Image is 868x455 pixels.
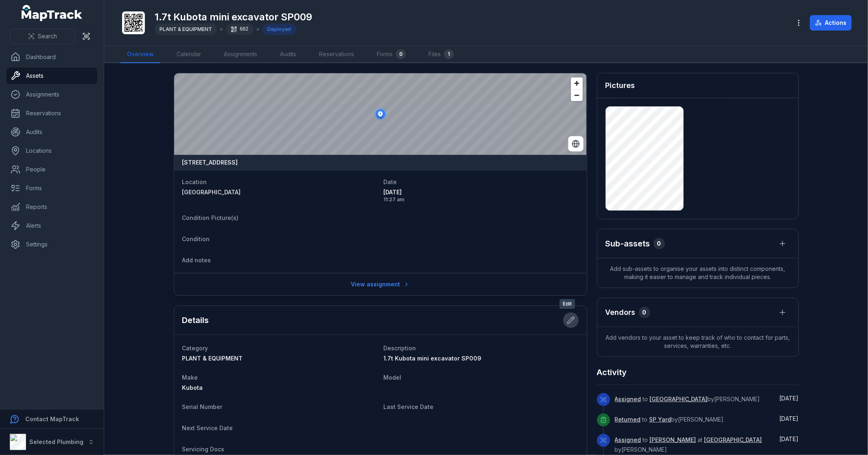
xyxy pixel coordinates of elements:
[810,15,852,31] button: Actions
[650,436,696,444] a: [PERSON_NAME]
[7,143,97,159] a: Locations
[182,314,209,326] h2: Details
[182,214,239,221] span: Condition Picture(s)
[345,277,415,292] a: View assignment
[650,395,708,403] a: [GEOGRAPHIC_DATA]
[7,180,97,196] a: Forms
[597,367,627,378] h2: Activity
[7,161,97,178] a: People
[384,345,416,352] span: Description
[780,415,799,422] time: 7/8/2025, 4:23:21 PM
[7,105,97,121] a: Reservations
[22,5,83,21] a: MapTrack
[155,11,312,24] h1: 1.7t Kubota mini excavator SP009
[120,46,160,63] a: Overview
[615,436,641,444] a: Assigned
[780,435,799,442] span: [DATE]
[370,46,412,63] a: Forms0
[7,218,97,234] a: Alerts
[384,355,482,362] span: 1.7t Kubota mini excavator SP009
[182,374,198,381] span: Make
[182,355,243,362] span: PLANT & EQUIPMENT
[182,446,225,453] span: Servicing Docs
[7,49,97,65] a: Dashboard
[182,384,203,391] span: Kubota
[704,436,762,444] a: [GEOGRAPHIC_DATA]
[217,46,264,63] a: Assignments
[444,49,454,59] div: 1
[384,188,579,196] span: [DATE]
[182,424,233,431] span: Next Service Date
[780,435,799,442] time: 5/15/2025, 12:00:02 PM
[606,80,635,91] h3: Pictures
[780,395,799,402] span: [DATE]
[273,46,303,63] a: Audits
[7,68,97,84] a: Assets
[654,238,665,249] div: 0
[182,403,223,410] span: Serial Number
[182,345,208,352] span: Category
[262,24,296,35] div: Deployed
[422,46,460,63] a: Files1
[384,178,397,185] span: Date
[182,235,210,242] span: Condition
[182,257,211,264] span: Add notes
[7,236,97,253] a: Settings
[780,415,799,422] span: [DATE]
[560,299,575,309] span: Edit
[10,29,75,44] button: Search
[182,189,241,196] span: [GEOGRAPHIC_DATA]
[597,258,798,288] span: Add sub-assets to organise your assets into distinct components, making it easier to manage and t...
[571,77,583,89] button: Zoom in
[170,46,208,63] a: Calendar
[38,32,57,40] span: Search
[615,415,641,424] a: Returned
[615,436,762,453] span: to at by [PERSON_NAME]
[606,238,650,249] h2: Sub-assets
[780,395,799,402] time: 7/29/2025, 11:27:27 AM
[384,403,434,410] span: Last Service Date
[597,327,798,356] span: Add vendors to your asset to keep track of who to contact for parts, services, warranties, etc.
[7,199,97,215] a: Reports
[384,374,402,381] span: Model
[615,396,760,402] span: to by [PERSON_NAME]
[226,24,254,35] div: 682
[639,307,650,318] div: 0
[384,188,579,203] time: 7/29/2025, 11:27:27 AM
[568,136,584,152] button: Switch to Satellite View
[571,89,583,101] button: Zoom out
[396,49,406,59] div: 0
[182,158,238,167] strong: [STREET_ADDRESS]
[7,124,97,140] a: Audits
[160,26,212,32] span: PLANT & EQUIPMENT
[615,416,724,423] span: to by [PERSON_NAME]
[313,46,361,63] a: Reservations
[25,415,79,422] strong: Contact MapTrack
[29,438,83,445] strong: Selected Plumbing
[182,188,377,196] a: [GEOGRAPHIC_DATA]
[7,86,97,103] a: Assignments
[606,307,636,318] h3: Vendors
[384,196,579,203] span: 11:27 am
[182,178,207,185] span: Location
[174,73,587,155] canvas: Map
[615,395,641,403] a: Assigned
[649,415,671,424] a: SP Yard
